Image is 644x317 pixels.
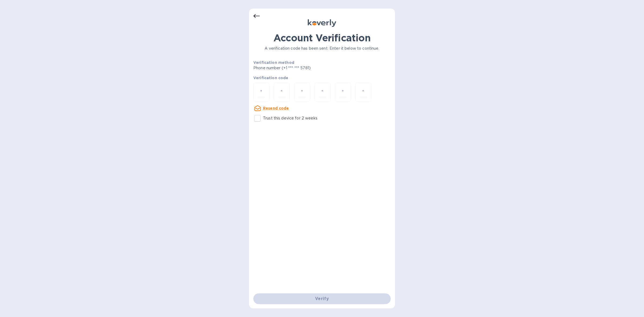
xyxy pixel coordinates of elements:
p: Phone number (+1 *** *** 5781) [253,65,352,71]
h1: Account Verification [253,32,391,43]
u: Resend code [263,106,289,110]
p: A verification code has been sent. Enter it below to continue. [253,46,391,51]
p: Verification code [253,75,391,81]
p: Trust this device for 2 weeks [263,115,317,121]
b: Verification method [253,60,294,65]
